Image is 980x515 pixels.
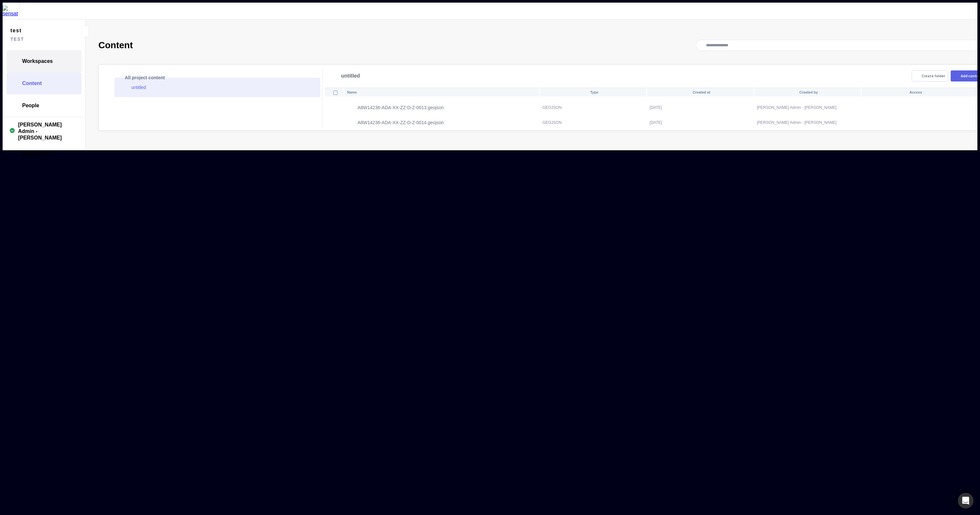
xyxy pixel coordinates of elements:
[125,74,319,81] p: All project content
[754,88,861,96] th: Created by
[131,83,310,91] p: untitled
[647,88,754,96] th: Created at
[341,73,360,79] span: untitled
[861,88,968,96] th: Access
[912,70,948,81] button: Create folder
[7,50,81,72] a: Workspaces
[540,100,646,115] td: GEOJSON
[7,142,81,165] a: Help Centre
[647,115,754,130] td: [DATE]
[22,150,51,157] span: Help Centre
[357,120,444,125] p: A8W14236-ADA-XX-ZZ-D-Z-0014.geojson
[22,80,42,87] span: Content
[22,102,39,109] span: People
[10,26,67,35] span: test
[754,115,861,130] td: [PERSON_NAME] Admin - [PERSON_NAME]
[7,72,81,95] a: Content
[647,100,754,115] td: [DATE]
[540,88,646,96] th: Type
[98,40,133,51] h2: Content
[540,115,646,130] td: GEOJSON
[10,35,67,44] span: test
[3,6,20,17] img: sensat
[122,79,319,96] a: untitled
[7,95,81,117] a: People
[344,88,539,96] th: Name
[922,74,945,78] div: Create folder
[18,122,78,141] span: [PERSON_NAME] Admin - [PERSON_NAME]
[11,129,14,132] text: ND
[958,493,973,508] div: Open Intercom Messenger
[357,105,444,110] p: A8W14236-ADA-XX-ZZ-D-Z-0013.geojson
[754,100,861,115] td: [PERSON_NAME] Admin - [PERSON_NAME]
[22,58,53,65] span: Workspaces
